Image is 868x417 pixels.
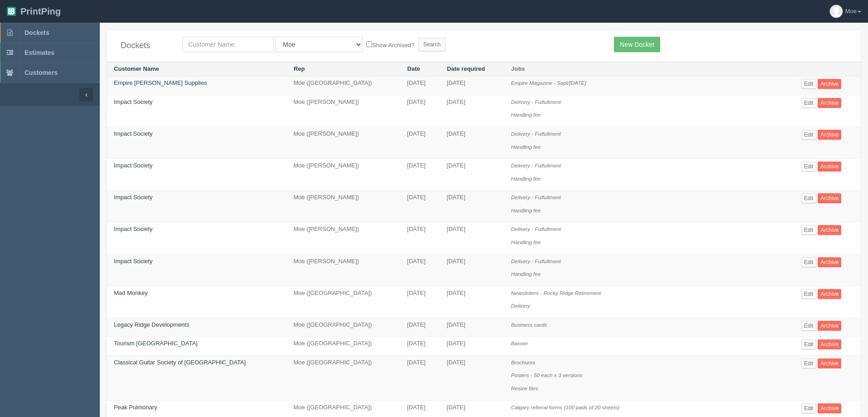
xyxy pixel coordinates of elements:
td: [DATE] [400,222,440,254]
a: Archive [818,289,841,299]
a: Edit [801,289,816,299]
a: Edit [801,403,816,413]
a: Archive [818,321,841,331]
td: [DATE] [440,318,505,337]
i: Handling fee [511,144,541,150]
td: [DATE] [400,191,440,222]
td: [DATE] [440,95,505,127]
td: [DATE] [440,337,505,356]
a: Impact Society [114,194,152,201]
td: [DATE] [400,127,440,159]
td: Moe ([PERSON_NAME]) [287,191,400,222]
td: Moe ([GEOGRAPHIC_DATA]) [287,337,400,356]
span: Estimates [25,49,54,56]
td: [DATE] [400,355,440,400]
a: Edit [801,130,816,140]
a: Edit [801,321,816,331]
h4: Dockets [121,41,169,50]
i: Newsletters - Rocky Ridge Retirement [511,290,601,296]
a: Archive [818,339,841,349]
i: Brochures [511,359,535,365]
i: Handling fee [511,176,541,182]
a: Archive [818,130,841,140]
input: Show Archived? [366,41,372,47]
a: Edit [801,339,816,349]
td: [DATE] [400,159,440,191]
td: [DATE] [400,95,440,127]
td: [DATE] [440,159,505,191]
a: Archive [818,257,841,267]
td: [DATE] [440,254,505,286]
a: Impact Society [114,226,152,232]
a: Edit [801,98,816,108]
a: Impact Society [114,162,152,169]
td: Moe ([GEOGRAPHIC_DATA]) [287,286,400,318]
i: Delivery - Fulfullment [511,226,561,232]
i: Delivery - Fulfullment [511,194,561,200]
a: Archive [818,225,841,235]
span: Customers [25,69,58,76]
a: Archive [818,193,841,203]
a: Archive [818,98,841,108]
a: Date required [447,65,485,72]
a: Tourism [GEOGRAPHIC_DATA] [114,340,197,347]
i: Delivery - Fulfullment [511,258,561,264]
a: Archive [818,358,841,368]
a: Edit [801,162,816,172]
img: avatar_default-7531ab5dedf162e01f1e0bb0964e6a185e93c5c22dfe317fb01d7f8cd2b1632c.jpg [830,5,843,18]
i: Delivery - Fulfullment [511,162,561,168]
td: [DATE] [440,286,505,318]
input: Search [418,38,446,51]
i: Handling fee [511,112,541,118]
td: [DATE] [400,254,440,286]
input: Customer Name [182,37,274,52]
a: Mad Monkey [114,289,147,296]
i: Posters - 50 each x 3 versions [511,372,582,378]
td: Moe ([PERSON_NAME]) [287,222,400,254]
td: [DATE] [440,191,505,222]
a: Date [407,65,420,72]
a: Edit [801,257,816,267]
a: Edit [801,79,816,89]
td: [DATE] [400,76,440,95]
td: Moe ([PERSON_NAME]) [287,254,400,286]
a: New Docket [614,37,660,52]
a: Impact Society [114,130,152,137]
td: [DATE] [400,337,440,356]
a: Edit [801,358,816,368]
a: Archive [818,79,841,89]
td: [DATE] [400,318,440,337]
a: Impact Society [114,258,152,265]
a: Legacy Ridge Developments [114,321,189,328]
td: Moe ([GEOGRAPHIC_DATA]) [287,355,400,400]
a: Rep [294,65,305,72]
i: Delivery - Fulfullment [511,99,561,105]
td: Moe ([PERSON_NAME]) [287,159,400,191]
i: Handling fee [511,239,541,245]
td: [DATE] [400,286,440,318]
a: Archive [818,162,841,172]
i: Handling fee [511,207,541,213]
td: [DATE] [440,222,505,254]
a: Empire [PERSON_NAME] Supplies [114,79,207,86]
a: Customer Name [114,65,159,72]
a: Edit [801,193,816,203]
th: Jobs [504,62,794,76]
i: Business cards [511,322,547,328]
i: Calgary referral forms (100 pads of 20 sheets) [511,404,619,410]
td: Moe ([GEOGRAPHIC_DATA]) [287,318,400,337]
a: Peak Pulmonary [114,404,157,411]
td: [DATE] [440,76,505,95]
i: Empire Magazine - Sept/[DATE] [511,80,586,86]
td: Moe ([PERSON_NAME]) [287,95,400,127]
a: Archive [818,403,841,413]
td: Moe ([GEOGRAPHIC_DATA]) [287,76,400,95]
td: Moe ([PERSON_NAME]) [287,127,400,159]
a: Edit [801,225,816,235]
i: Banner [511,340,528,346]
label: Show Archived? [366,39,414,50]
i: Delivery [511,303,530,309]
td: [DATE] [440,127,505,159]
i: Resize files [511,385,538,391]
i: Delivery - Fulfullment [511,131,561,137]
